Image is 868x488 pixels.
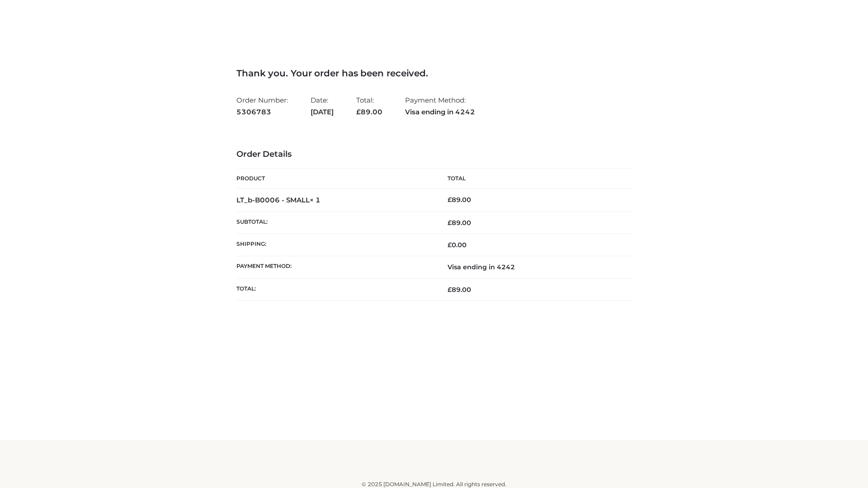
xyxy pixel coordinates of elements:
strong: Visa ending in 4242 [405,106,475,118]
span: 89.00 [356,108,382,116]
bdi: 0.00 [448,241,467,249]
span: £ [448,286,452,294]
h3: Order Details [236,150,632,160]
li: Payment Method: [405,92,475,120]
span: £ [448,196,452,204]
li: Total: [356,92,382,120]
th: Product [236,169,434,189]
th: Payment method: [236,256,434,278]
li: Order Number: [236,92,288,120]
td: Visa ending in 4242 [434,256,632,278]
span: £ [448,241,452,249]
li: Date: [311,92,334,120]
span: 89.00 [448,286,471,294]
th: Subtotal: [236,211,434,234]
span: £ [356,108,361,116]
bdi: 89.00 [448,196,471,204]
span: £ [448,219,452,227]
th: Total [434,169,632,189]
strong: 5306783 [236,106,288,118]
span: 89.00 [448,219,471,227]
th: Total: [236,278,434,300]
h3: Thank you. Your order has been received. [236,68,632,79]
strong: [DATE] [311,106,334,118]
strong: × 1 [310,196,321,204]
strong: LT_b-B0006 - SMALL [236,196,321,204]
th: Shipping: [236,234,434,256]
